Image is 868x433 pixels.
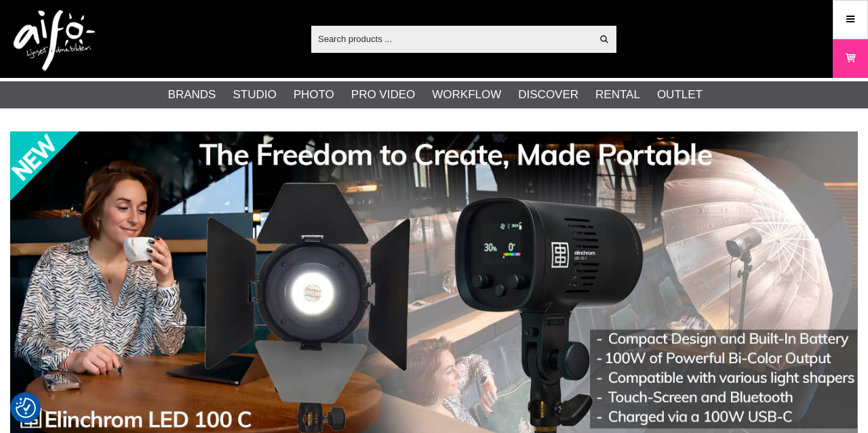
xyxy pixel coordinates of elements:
[432,86,501,104] a: Workflow
[351,86,415,104] a: Pro Video
[595,86,640,104] a: Rental
[233,86,276,104] a: Studio
[657,86,703,104] a: Outlet
[168,86,216,104] a: Brands
[16,396,36,420] button: Consent Preferences
[14,10,95,71] img: logo.png
[518,86,578,104] a: Discover
[16,398,36,418] img: Revisit consent button
[294,86,334,104] a: Photo
[311,28,591,49] input: Search products ...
